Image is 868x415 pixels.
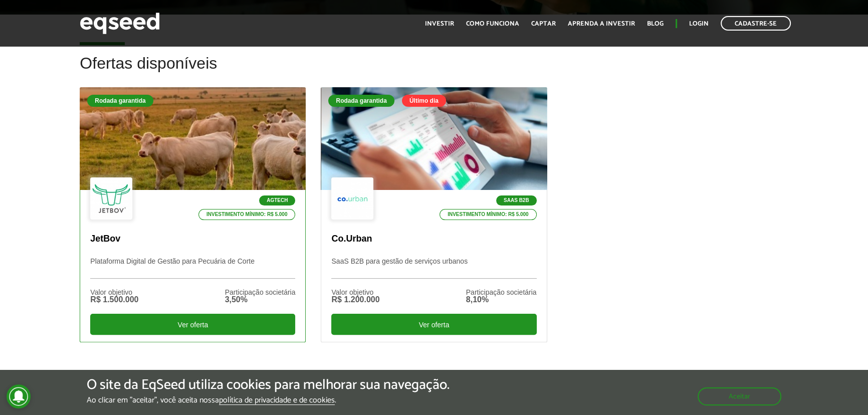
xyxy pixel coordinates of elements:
div: Último dia [402,95,446,107]
p: Plataforma Digital de Gestão para Pecuária de Corte [90,257,295,279]
div: Rodada garantida [87,95,153,107]
a: Aprenda a investir [568,21,635,27]
button: Aceitar [698,387,781,405]
div: Participação societária [466,289,537,296]
a: Captar [531,21,556,27]
p: Ao clicar em "aceitar", você aceita nossa . [87,395,450,405]
a: Investir [425,21,454,27]
div: Participação societária [225,289,296,296]
div: Ver oferta [90,314,295,335]
a: política de privacidade e de cookies [219,396,335,405]
p: SaaS B2B [496,195,537,205]
a: Rodada garantida Agtech Investimento mínimo: R$ 5.000 JetBov Plataforma Digital de Gestão para Pe... [80,87,306,342]
div: Ver oferta [331,314,536,335]
div: Valor objetivo [90,289,138,296]
p: Co.Urban [331,234,536,245]
p: SaaS B2B para gestão de serviços urbanos [331,257,536,279]
a: Login [689,21,709,27]
p: Investimento mínimo: R$ 5.000 [440,209,537,220]
a: Blog [647,21,664,27]
p: Investimento mínimo: R$ 5.000 [198,209,296,220]
h5: O site da EqSeed utiliza cookies para melhorar sua navegação. [87,377,450,393]
a: Rodada garantida Último dia SaaS B2B Investimento mínimo: R$ 5.000 Co.Urban SaaS B2B para gestão ... [321,87,547,342]
h2: Ofertas disponíveis [80,55,788,87]
a: Como funciona [466,21,519,27]
div: 8,10% [466,296,537,304]
div: Rodada garantida [328,95,394,107]
div: 3,50% [225,296,296,304]
img: EqSeed [80,10,160,37]
div: R$ 1.200.000 [331,296,379,304]
div: Valor objetivo [331,289,379,296]
div: R$ 1.500.000 [90,296,138,304]
p: JetBov [90,234,295,245]
a: Cadastre-se [721,16,791,31]
p: Agtech [259,195,295,205]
